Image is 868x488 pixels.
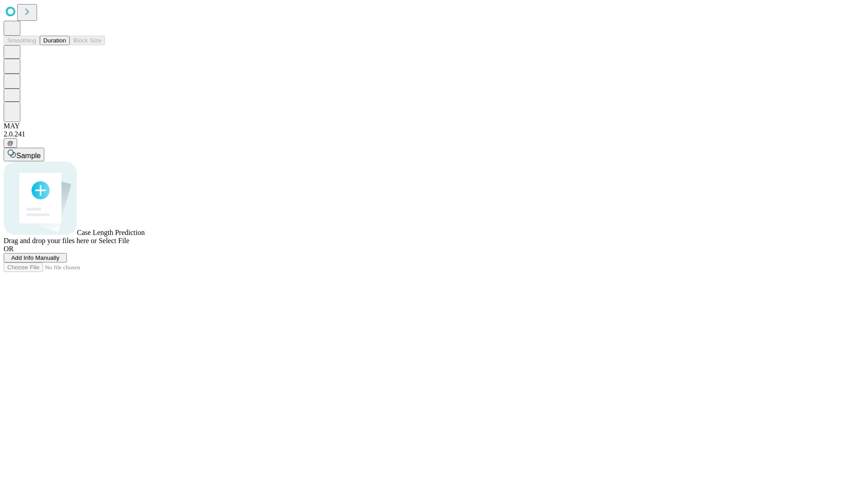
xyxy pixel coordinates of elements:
[4,148,44,161] button: Sample
[7,140,14,146] span: @
[4,237,97,244] span: Drag and drop your files here or
[4,245,14,253] span: OR
[4,122,864,130] div: MAY
[11,254,60,261] span: Add Info Manually
[70,36,105,45] button: Block Size
[4,36,40,45] button: Smoothing
[4,130,864,138] div: 2.0.241
[16,152,41,160] span: Sample
[40,36,70,45] button: Duration
[99,237,129,244] span: Select File
[4,138,17,148] button: @
[77,229,145,236] span: Case Length Prediction
[4,253,67,263] button: Add Info Manually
